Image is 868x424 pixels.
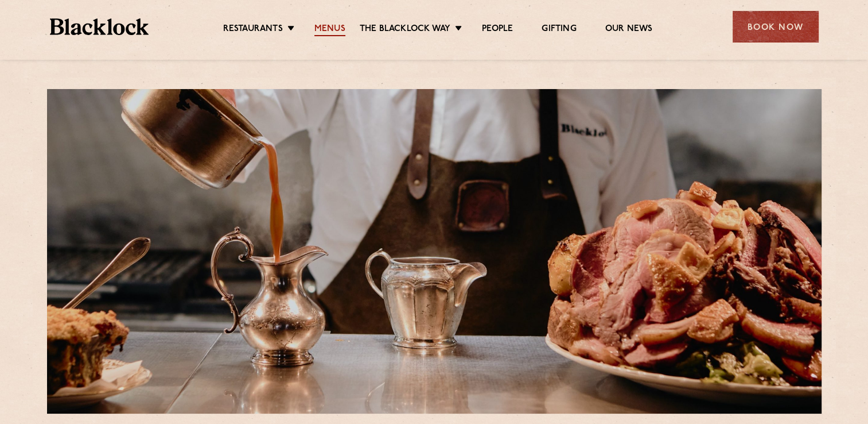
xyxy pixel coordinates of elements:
[605,24,653,36] a: Our News
[223,24,283,36] a: Restaurants
[50,18,149,35] img: BL_Textured_Logo-footer-cropped.svg
[542,24,576,36] a: Gifting
[314,24,345,36] a: Menus
[482,24,513,36] a: People
[360,24,450,36] a: The Blacklock Way
[733,11,819,43] div: Book Now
